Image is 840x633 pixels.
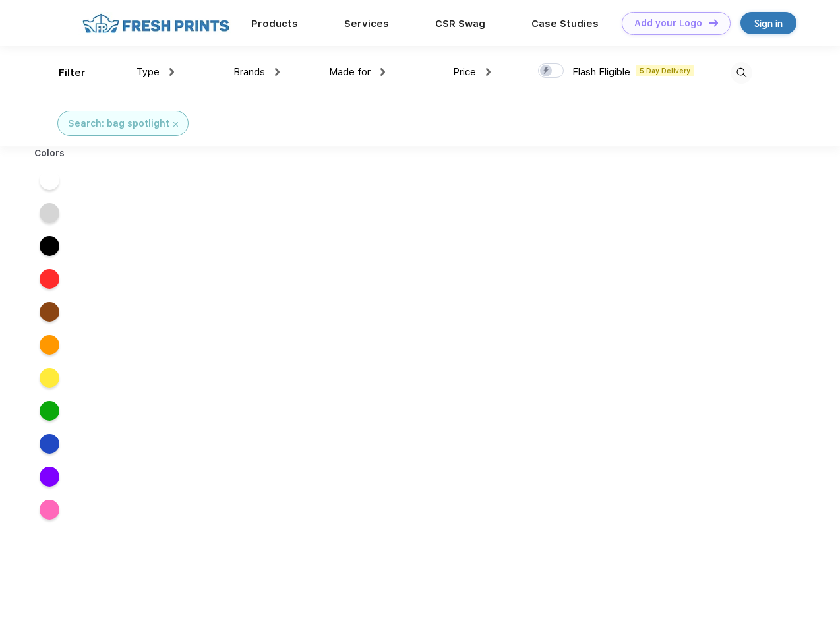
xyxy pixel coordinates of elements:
[731,62,752,84] img: desktop_search.svg
[68,117,169,131] div: Search: bag spotlight
[251,18,298,30] a: Products
[329,66,371,78] span: Made for
[136,66,160,78] span: Type
[59,65,86,80] div: Filter
[78,12,233,35] img: fo%20logo%202.webp
[233,66,265,78] span: Brands
[634,18,702,29] div: Add your Logo
[453,66,476,78] span: Price
[709,19,718,26] img: DT
[169,68,174,76] img: dropdown.png
[24,146,75,160] div: Colors
[486,68,491,76] img: dropdown.png
[636,65,694,76] span: 5 Day Delivery
[173,122,178,127] img: filter_cancel.svg
[275,68,280,76] img: dropdown.png
[380,68,385,76] img: dropdown.png
[572,66,630,78] span: Flash Eligible
[754,16,783,31] div: Sign in
[740,12,796,34] a: Sign in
